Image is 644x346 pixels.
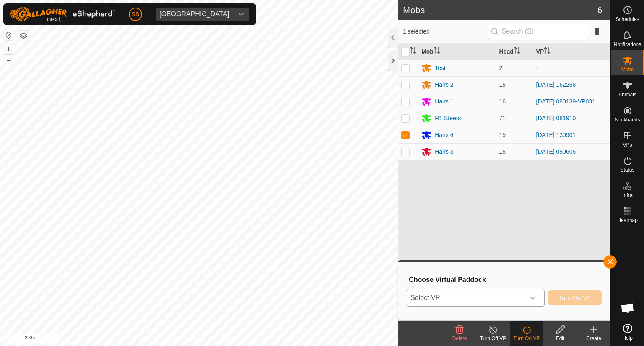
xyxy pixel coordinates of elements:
a: [DATE] 081910 [536,115,576,121]
span: Infra [622,193,632,198]
p-sorticon: Activate to sort [434,48,440,55]
div: dropdown trigger [524,289,541,306]
span: 15 [499,132,506,138]
span: Heatmap [617,218,638,223]
div: [GEOGRAPHIC_DATA] [159,11,229,18]
span: 71 [499,115,506,121]
a: [DATE] 162258 [536,81,576,88]
a: Help [611,320,644,344]
div: Test [435,64,446,72]
span: 1 selected [403,27,488,36]
a: [DATE] 130901 [536,132,576,138]
div: Hairs 4 [435,131,453,139]
a: Privacy Policy [166,335,197,343]
span: 15 [499,148,506,155]
button: Reset Map [4,30,14,40]
td: - [533,59,610,76]
img: Gallagher Logo [10,7,115,22]
div: Edit [543,335,577,342]
a: [DATE] 080605 [536,148,576,155]
p-sorticon: Activate to sort [514,48,520,55]
div: dropdown trigger [233,8,249,21]
div: Hairs 2 [435,80,453,89]
th: VP [533,44,610,60]
h3: Choose Virtual Paddock [409,276,602,284]
p-sorticon: Activate to sort [544,48,551,55]
div: Turn On VP [510,335,543,342]
h2: Mobs [403,5,597,15]
button: – [4,55,14,65]
button: + [4,44,14,54]
span: Help [622,336,633,341]
th: Head [496,44,533,60]
input: Search (S) [488,23,589,40]
a: [DATE] 080139-VP001 [536,98,595,105]
span: Select VP [407,289,524,306]
span: Delete [452,336,467,341]
span: VPs [623,142,632,147]
div: Hairs 1 [435,97,453,106]
span: SB [132,10,140,19]
span: Notifications [614,42,641,47]
div: Create [577,335,610,342]
button: Turn On VP [548,290,602,305]
span: 16 [499,98,506,105]
div: Turn Off VP [476,335,510,342]
span: Mobs [621,67,634,72]
div: Open chat [615,296,640,321]
span: Neckbands [615,117,640,122]
button: Map Layers [18,31,29,41]
span: Status [620,168,634,173]
span: Tangihanga station [156,8,233,21]
span: Turn On VP [558,294,591,301]
p-sorticon: Activate to sort [410,48,416,55]
span: 6 [597,4,602,16]
th: Mob [418,44,496,60]
span: Animals [618,92,636,97]
span: 15 [499,81,506,88]
a: Contact Us [207,335,232,343]
div: R1 Steers [435,114,461,123]
div: Hairs 3 [435,147,453,156]
span: Schedules [615,17,639,22]
span: 2 [499,65,503,71]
